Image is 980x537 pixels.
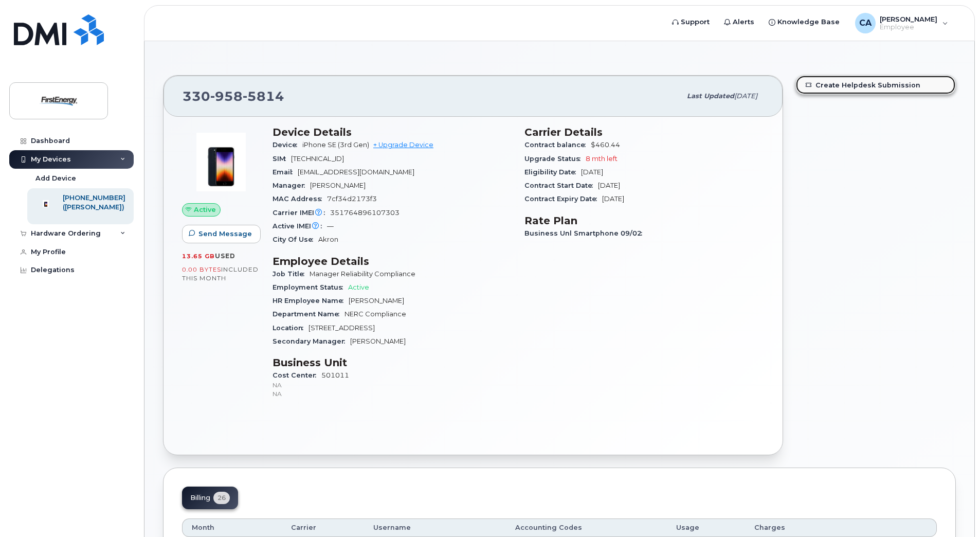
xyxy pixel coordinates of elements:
[273,236,318,243] span: City Of Use
[273,310,344,318] span: Department Name
[327,195,377,203] span: 7cf34d2173f3
[310,270,415,278] span: Manager Reliability Compliance
[524,182,598,189] span: Contract Start Date
[524,155,586,163] span: Upgrade Status
[745,518,838,537] th: Charges
[273,389,512,398] p: NA
[524,141,591,149] span: Contract balance
[273,126,512,138] h3: Device Details
[667,518,745,537] th: Usage
[194,205,216,214] span: Active
[291,155,344,163] span: [TECHNICAL_ID]
[273,371,512,398] span: 501011
[586,155,618,163] span: 8 mth left
[210,88,243,104] span: 958
[506,518,666,537] th: Accounting Codes
[524,126,764,138] h3: Carrier Details
[182,225,261,243] button: Send Message
[273,155,291,163] span: SIM
[302,141,369,149] span: iPhone SE (3rd Gen)
[687,92,734,100] span: Last updated
[581,168,603,176] span: [DATE]
[327,222,334,230] span: —
[310,182,366,189] span: [PERSON_NAME]
[273,337,350,345] span: Secondary Manager
[182,518,282,537] th: Month
[182,266,221,273] span: 0.00 Bytes
[273,270,310,278] span: Job Title
[524,214,764,227] h3: Rate Plan
[273,255,512,267] h3: Employee Details
[602,195,624,203] span: [DATE]
[273,371,321,379] span: Cost Center
[243,88,284,104] span: 5814
[318,236,338,243] span: Akron
[591,141,620,149] span: $460.44
[598,182,620,189] span: [DATE]
[273,141,302,149] span: Device
[190,131,252,193] img: image20231002-3703462-1angbar.jpeg
[273,283,348,291] span: Employment Status
[215,252,235,260] span: used
[273,297,349,305] span: HR Employee Name
[273,195,327,203] span: MAC Address
[350,337,406,345] span: [PERSON_NAME]
[198,229,252,239] span: Send Message
[349,297,404,305] span: [PERSON_NAME]
[273,168,298,176] span: Email
[282,518,364,537] th: Carrier
[524,229,647,237] span: Business Unl Smartphone 09/02
[935,492,972,529] iframe: Messenger Launcher
[524,195,602,203] span: Contract Expiry Date
[524,168,581,176] span: Eligibility Date
[796,76,955,94] a: Create Helpdesk Submission
[364,518,506,537] th: Username
[273,324,308,332] span: Location
[330,209,400,217] span: 351764896107303
[373,141,433,149] a: + Upgrade Device
[298,168,414,176] span: [EMAIL_ADDRESS][DOMAIN_NAME]
[273,356,512,369] h3: Business Unit
[182,253,215,260] span: 13.65 GB
[273,209,330,217] span: Carrier IMEI
[273,381,512,389] p: NA
[273,182,310,189] span: Manager
[344,310,406,318] span: NERC Compliance
[308,324,375,332] span: [STREET_ADDRESS]
[348,283,369,291] span: Active
[734,92,757,100] span: [DATE]
[183,88,284,104] span: 330
[273,222,327,230] span: Active IMEI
